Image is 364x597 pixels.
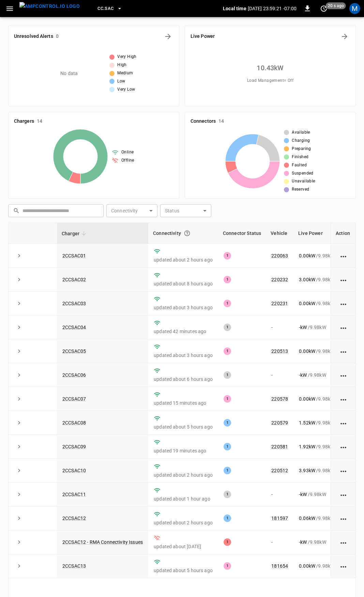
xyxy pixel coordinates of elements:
[224,419,231,427] div: 1
[14,394,24,404] button: expand row
[299,539,307,546] p: - kW
[19,2,80,11] img: ampcontrol.io logo
[181,227,193,239] button: Connection between the charger and our software.
[154,256,213,263] p: updated about 2 hours ago
[117,62,127,69] span: High
[299,467,315,474] p: 3.93 kW
[339,300,348,307] div: action cell options
[14,370,24,380] button: expand row
[14,442,24,452] button: expand row
[62,492,86,497] a: 2CCSAC11
[299,419,315,426] p: 1.52 kW
[95,2,125,15] button: CC.SAC
[154,495,213,502] p: updated about 1 hour ago
[14,251,24,261] button: expand row
[154,543,213,550] p: updated about [DATE]
[224,324,231,331] div: 1
[62,468,86,473] a: 2CCSAC10
[271,563,288,569] a: 181654
[266,315,293,339] td: -
[299,348,315,355] p: 0.00 kW
[326,2,346,9] span: 20 s ago
[299,443,334,450] div: / 9.98 kW
[154,519,213,526] p: updated about 2 hours ago
[154,352,213,359] p: updated about 3 hours ago
[271,468,288,473] a: 220512
[299,372,307,378] p: - kW
[117,70,133,77] span: Medium
[299,276,334,283] div: / 9.98 kW
[14,346,24,356] button: expand row
[14,418,24,428] button: expand row
[224,491,231,498] div: 1
[154,423,213,430] p: updated about 5 hours ago
[154,280,213,287] p: updated about 8 hours ago
[154,400,213,406] p: updated 15 minutes ago
[62,348,86,354] a: 2CCSAC05
[266,223,293,244] th: Vehicle
[339,467,348,474] div: action cell options
[339,348,348,355] div: action cell options
[299,491,307,498] p: - kW
[218,118,224,125] h6: 14
[299,515,334,522] div: / 9.98 kW
[247,77,293,84] span: Load Management = Off
[14,561,24,571] button: expand row
[191,33,215,40] h6: Live Power
[271,301,288,306] a: 220231
[339,539,348,546] div: action cell options
[339,372,348,378] div: action cell options
[266,483,293,507] td: -
[271,253,288,258] a: 220063
[117,54,137,60] span: Very High
[292,137,310,144] span: Charging
[292,129,310,136] span: Available
[191,118,216,125] h6: Connectors
[117,78,125,85] span: Low
[223,5,246,12] p: Local time
[154,328,213,335] p: updated 42 minutes ago
[299,419,334,426] div: / 9.98 kW
[299,252,315,259] p: 0.00 kW
[271,444,288,449] a: 220581
[62,444,86,449] a: 2CCSAC09
[62,301,86,306] a: 2CCSAC03
[224,395,231,403] div: 1
[271,396,288,402] a: 220578
[37,118,42,125] h6: 14
[62,563,86,569] a: 2CCSAC13
[271,420,288,426] a: 220579
[318,3,329,14] button: set refresh interval
[299,276,315,283] p: 3.00 kW
[14,465,24,476] button: expand row
[14,118,34,125] h6: Chargers
[62,253,86,258] a: 2CCSAC01
[339,491,348,498] div: action cell options
[292,146,311,152] span: Preparing
[299,372,334,378] div: / 9.98 kW
[56,33,59,40] h6: 0
[14,322,24,332] button: expand row
[299,348,334,355] div: / 9.98 kW
[271,277,288,282] a: 220232
[117,86,135,93] span: Very Low
[224,538,231,546] div: 1
[248,5,297,12] p: [DATE] 23:59:21 -07:00
[154,304,213,311] p: updated about 3 hours ago
[62,229,88,238] span: Charger
[62,420,86,426] a: 2CCSAC08
[271,348,288,354] a: 220513
[154,376,213,383] p: updated about 6 hours ago
[331,223,355,244] th: Action
[224,562,231,570] div: 1
[299,563,315,569] p: 0.00 kW
[257,62,284,73] h6: 10.43 kW
[224,443,231,450] div: 1
[60,70,78,77] p: No data
[339,443,348,450] div: action cell options
[292,162,307,169] span: Faulted
[339,515,348,522] div: action cell options
[299,563,334,569] div: / 9.98 kW
[271,516,288,521] a: 181597
[62,372,86,378] a: 2CCSAC06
